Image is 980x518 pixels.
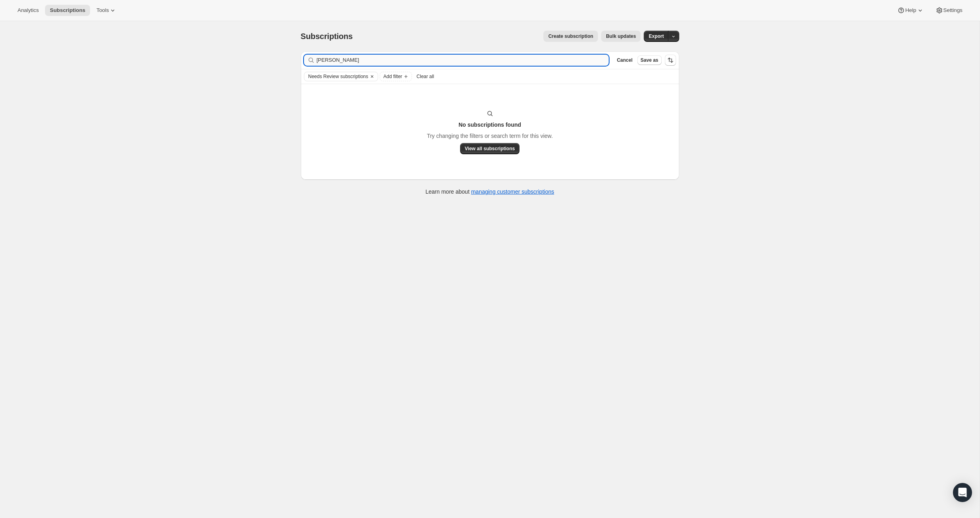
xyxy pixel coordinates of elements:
[649,33,664,39] span: Export
[414,72,437,81] button: Clear all
[641,57,659,63] span: Save as
[637,55,662,65] button: Save as
[317,55,609,66] input: Filter subscribers
[644,31,668,42] button: Export
[425,188,554,196] p: Learn more about
[459,121,521,129] h3: No subscriptions found
[931,5,967,16] button: Settings
[460,143,520,154] button: View all subscriptions
[427,132,553,140] p: Try changing the filters or search term for this view.
[380,72,412,81] button: Add filter
[383,73,402,80] span: Add filter
[301,32,353,41] span: Subscriptions
[617,57,632,63] span: Cancel
[45,5,90,16] button: Subscriptions
[304,72,368,81] button: Needs Review subscriptions
[92,5,122,16] button: Tools
[18,7,39,14] span: Analytics
[471,188,554,195] a: managing customer subscriptions
[368,72,376,81] button: Clear
[543,31,598,42] button: Create subscription
[13,5,43,16] button: Analytics
[953,483,972,502] div: Open Intercom Messenger
[308,73,368,80] span: Needs Review subscriptions
[50,7,85,14] span: Subscriptions
[465,145,515,152] span: View all subscriptions
[665,55,676,66] button: Sort the results
[417,73,434,80] span: Clear all
[96,7,109,14] span: Tools
[606,33,636,39] span: Bulk updates
[601,31,641,42] button: Bulk updates
[905,7,916,14] span: Help
[613,55,635,65] button: Cancel
[892,5,929,16] button: Help
[943,7,962,14] span: Settings
[548,33,593,39] span: Create subscription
